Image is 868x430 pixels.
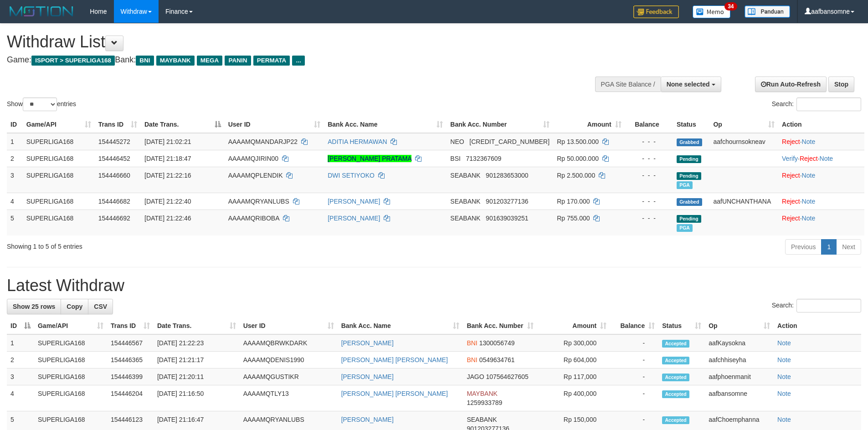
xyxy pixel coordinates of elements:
[144,155,191,162] span: [DATE] 21:18:47
[107,334,154,352] td: 154446567
[537,317,610,334] th: Amount: activate to sort column ascending
[467,373,484,380] span: JAGO
[778,133,864,150] td: ·
[486,215,528,222] span: Copy 901639039251 to clipboard
[467,356,477,363] span: BNI
[228,215,279,222] span: AAAAMQRIBOBA
[292,56,304,66] span: ...
[240,369,338,385] td: AAAAMQGUSTIKR
[677,224,693,232] span: Marked by aafromsomean
[154,334,240,352] td: [DATE] 21:22:23
[662,357,689,364] span: Accepted
[662,340,689,348] span: Accepted
[328,138,387,145] a: ADITIA HERMAWAN
[777,390,791,397] a: Note
[557,155,599,162] span: Rp 50.000.000
[469,138,550,145] span: Copy 5859458219973071 to clipboard
[98,138,130,145] span: 154445272
[629,197,669,206] div: - - -
[7,238,355,251] div: Showing 1 to 5 of 5 entries
[23,193,95,210] td: SUPERLIGA168
[463,317,537,334] th: Bank Acc. Number: activate to sort column ascending
[154,385,240,411] td: [DATE] 21:16:50
[537,352,610,369] td: Rp 604,000
[705,385,774,411] td: aafbansomne
[661,77,721,92] button: None selected
[629,137,669,146] div: - - -
[225,56,251,66] span: PANIN
[625,116,673,133] th: Balance
[94,303,107,310] span: CSV
[705,317,774,334] th: Op: activate to sort column ascending
[782,172,800,179] a: Reject
[610,385,658,411] td: -
[107,385,154,411] td: 154446204
[778,116,864,133] th: Action
[7,33,570,51] h1: Withdraw List
[610,369,658,385] td: -
[705,352,774,369] td: aafchhiseyha
[98,155,130,162] span: 154446452
[7,167,23,193] td: 3
[23,210,95,235] td: SUPERLIGA168
[61,299,88,314] a: Copy
[677,155,701,163] span: Pending
[7,150,23,167] td: 2
[486,198,528,205] span: Copy 901203277136 to clipboard
[709,193,778,210] td: aafUNCHANTHANA
[557,215,590,222] span: Rp 755.000
[253,56,290,66] span: PERMATA
[693,5,731,18] img: Button%20Memo.svg
[796,299,861,312] input: Search:
[802,138,816,145] a: Note
[7,133,23,150] td: 1
[328,198,380,205] a: [PERSON_NAME]
[677,138,702,146] span: Grabbed
[778,193,864,210] td: ·
[144,138,191,145] span: [DATE] 21:02:21
[705,369,774,385] td: aafphoenmanit
[785,239,822,255] a: Previous
[673,116,710,133] th: Status
[240,317,338,334] th: User ID: activate to sort column ascending
[95,116,141,133] th: Trans ID: activate to sort column ascending
[836,239,861,255] a: Next
[7,334,34,352] td: 1
[341,339,394,347] a: [PERSON_NAME]
[467,416,497,423] span: SEABANK
[466,155,502,162] span: Copy 7132367609 to clipboard
[802,198,816,205] a: Note
[23,116,95,133] th: Game/API: activate to sort column ascending
[156,56,195,66] span: MAYBANK
[450,155,461,162] span: BSI
[777,373,791,380] a: Note
[537,369,610,385] td: Rp 117,000
[107,352,154,369] td: 154446365
[802,172,816,179] a: Note
[225,116,324,133] th: User ID: activate to sort column ascending
[778,150,864,167] td: · ·
[705,334,774,352] td: aafKaysokna
[324,116,447,133] th: Bank Acc. Name: activate to sort column ascending
[7,369,34,385] td: 3
[341,390,448,397] a: [PERSON_NAME] [PERSON_NAME]
[778,167,864,193] td: ·
[7,5,76,18] img: MOTION_logo.png
[553,116,625,133] th: Amount: activate to sort column ascending
[633,5,679,18] img: Feedback.jpg
[67,303,82,310] span: Copy
[772,299,861,312] label: Search:
[537,385,610,411] td: Rp 400,000
[240,352,338,369] td: AAAAMQDENIS1990
[98,172,130,179] span: 154446660
[13,303,55,310] span: Show 25 rows
[328,172,375,179] a: DWI SETIYOKO
[240,334,338,352] td: AAAAMQBRWKDARK
[755,77,827,92] a: Run Auto-Refresh
[450,215,480,222] span: SEABANK
[7,116,23,133] th: ID
[782,155,798,162] a: Verify
[479,356,515,363] span: Copy 0549634761 to clipboard
[228,198,289,205] span: AAAAMQRYANLUBS
[782,138,800,145] a: Reject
